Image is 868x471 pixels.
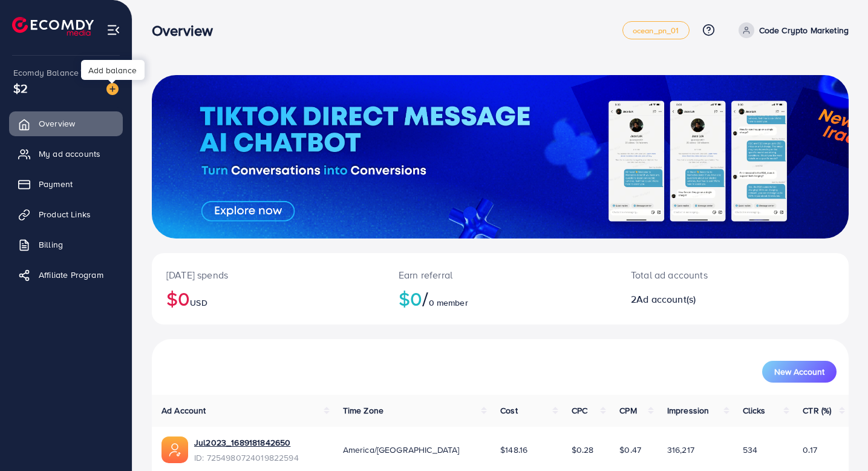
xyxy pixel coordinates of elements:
[9,142,123,166] a: My ad accounts
[667,404,710,417] span: Impression
[774,367,824,376] span: New Account
[803,404,831,417] span: CTR (%)
[39,148,100,160] span: My ad accounts
[667,444,694,456] span: 316,217
[194,452,299,464] span: ID: 7254980724019822594
[803,444,817,456] span: 0.17
[13,79,28,97] span: $2
[619,444,641,456] span: $0.47
[194,436,299,449] a: Jul2023_1689181842650
[631,294,776,305] h2: 2
[343,444,460,456] span: America/[GEOGRAPHIC_DATA]
[9,111,123,136] a: Overview
[9,202,123,226] a: Product Links
[13,67,79,79] span: Ecomdy Balance
[762,361,837,383] button: New Account
[500,404,518,417] span: Cost
[572,444,594,456] span: $0.28
[636,292,696,306] span: Ad account(s)
[399,268,602,282] p: Earn referral
[39,269,103,281] span: Affiliate Program
[166,287,370,310] h2: $0
[734,22,849,38] a: Code Crypto Marketing
[39,208,91,220] span: Product Links
[572,404,587,417] span: CPC
[743,404,766,417] span: Clicks
[622,21,690,39] a: ocean_pn_01
[12,17,94,36] img: logo
[9,172,123,196] a: Payment
[399,287,602,310] h2: $0
[631,268,776,282] p: Total ad accounts
[162,436,188,463] img: ic-ads-acc.e4c84228.svg
[39,117,75,130] span: Overview
[190,297,207,309] span: USD
[9,263,123,287] a: Affiliate Program
[81,60,145,80] div: Add balance
[39,178,73,190] span: Payment
[343,404,383,417] span: Time Zone
[422,285,428,312] span: /
[429,297,468,309] span: 0 member
[106,23,120,37] img: menu
[39,239,63,251] span: Billing
[759,23,849,38] p: Code Crypto Marketing
[162,404,206,417] span: Ad Account
[106,83,119,95] img: image
[166,268,370,282] p: [DATE] spends
[152,22,223,39] h3: Overview
[500,444,527,456] span: $148.16
[743,444,757,456] span: 534
[619,404,636,417] span: CPM
[633,27,679,35] span: ocean_pn_01
[9,232,123,257] a: Billing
